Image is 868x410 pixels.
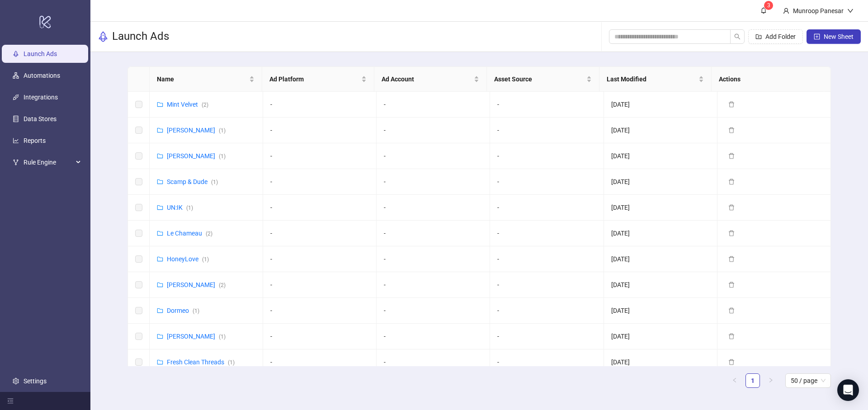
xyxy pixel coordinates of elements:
a: Scamp & Dude(1) [167,178,218,185]
span: folder [157,359,163,365]
button: New Sheet [807,29,861,44]
div: Munroop Panesar [789,6,847,16]
a: Integrations [24,94,58,101]
span: down [847,8,854,14]
span: delete [728,153,735,159]
a: UN:IK(1) [167,204,193,211]
span: delete [728,282,735,288]
span: ( 2 ) [202,102,208,108]
a: Settings [24,377,47,385]
th: Asset Source [487,67,599,92]
td: [DATE] [604,349,717,375]
a: [PERSON_NAME](2) [167,281,226,288]
span: delete [728,101,735,108]
td: - [490,246,604,272]
td: - [263,324,377,349]
li: Next Page [764,373,778,388]
span: folder [157,282,163,288]
span: folder [157,127,163,133]
span: ( 1 ) [219,127,226,134]
a: [PERSON_NAME](1) [167,333,226,340]
span: ( 1 ) [228,359,235,366]
span: folder-add [755,33,762,40]
span: Name [157,74,247,84]
a: Automations [24,72,60,79]
td: - [377,349,490,375]
span: rocket [98,31,108,42]
td: - [263,349,377,375]
a: Launch Ads [24,50,57,57]
span: ( 1 ) [186,205,193,211]
span: delete [728,127,735,133]
td: - [263,272,377,298]
th: Ad Platform [262,67,375,92]
td: [DATE] [604,246,717,272]
span: ( 2 ) [219,282,226,288]
span: 3 [767,2,770,9]
span: fork [13,159,19,165]
span: folder [157,179,163,185]
span: New Sheet [824,33,854,40]
a: Le Chameau(2) [167,230,212,237]
td: - [490,195,604,221]
span: folder [157,101,163,108]
span: delete [728,179,735,185]
td: - [377,195,490,221]
li: Previous Page [727,373,742,388]
a: [PERSON_NAME](1) [167,152,226,160]
th: Name [150,67,262,92]
td: - [263,92,377,118]
td: - [263,221,377,246]
td: - [263,195,377,221]
span: delete [728,307,735,314]
td: - [377,324,490,349]
span: folder [157,256,163,262]
span: delete [728,256,735,262]
a: Fresh Clean Threads(1) [167,358,235,366]
span: Last Modified [607,74,697,84]
div: Open Intercom Messenger [837,379,859,401]
span: ( 1 ) [193,308,199,314]
td: - [490,298,604,324]
td: - [490,92,604,118]
td: - [263,246,377,272]
td: - [263,169,377,195]
span: delete [728,333,735,339]
span: folder [157,153,163,159]
td: - [490,324,604,349]
th: Last Modified [599,67,712,92]
button: left [727,373,742,388]
td: - [377,118,490,143]
span: ( 1 ) [202,256,209,263]
a: Data Stores [24,115,57,123]
td: [DATE] [604,195,717,221]
span: folder [157,333,163,339]
td: - [490,272,604,298]
span: left [732,377,737,383]
a: Mint Velvet(2) [167,101,208,108]
span: Add Folder [765,33,796,40]
a: HoneyLove(1) [167,255,209,263]
td: - [490,143,604,169]
span: ( 2 ) [206,231,212,237]
td: - [263,143,377,169]
span: delete [728,230,735,236]
td: - [490,118,604,143]
td: - [377,143,490,169]
span: delete [728,204,735,211]
span: ( 1 ) [211,179,218,185]
span: 50 / page [791,374,826,387]
a: 1 [746,374,759,387]
span: bell [760,7,767,14]
a: Reports [24,137,46,144]
td: - [263,118,377,143]
td: [DATE] [604,92,717,118]
span: Ad Platform [269,74,360,84]
button: Add Folder [748,29,803,44]
th: Actions [712,67,824,92]
button: right [764,373,778,388]
td: [DATE] [604,324,717,349]
td: [DATE] [604,272,717,298]
span: search [734,33,741,40]
span: right [768,377,774,383]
